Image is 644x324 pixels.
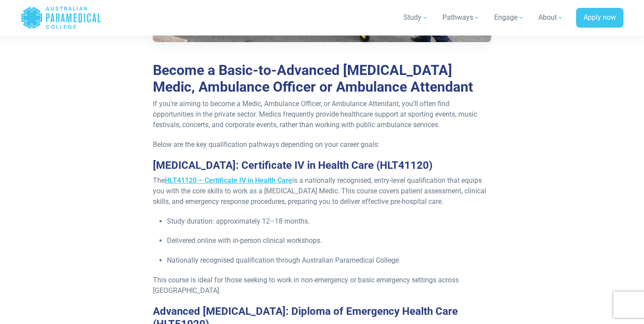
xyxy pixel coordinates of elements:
[153,62,491,96] h2: Become a Basic-to-Advanced [MEDICAL_DATA] Medic, Ambulance Officer or Ambulance Attendant
[165,176,292,185] a: HLT41120 – Certificate IV in Health Care
[398,5,434,30] a: Study
[437,5,485,30] a: Pathways
[167,216,491,227] p: Study duration: approximately 12–18 months.
[576,8,623,28] a: Apply now
[153,139,491,150] p: Below are the key qualification pathways depending on your career goals:
[167,255,491,266] p: Nationally recognised qualification through Australian Paramedical College.
[153,175,491,207] p: The is a nationally recognised, entry-level qualification that equips you with the core skills to...
[489,5,530,30] a: Engage
[21,4,102,32] a: Australian Paramedical College
[153,159,491,172] h3: [MEDICAL_DATA]: Certificate IV in Health Care (HLT41120)
[153,99,491,130] p: If you’re aiming to become a Medic, Ambulance Officer, or Ambulance Attendant, you’ll often find ...
[153,275,491,296] p: This course is ideal for those seeking to work in non-emergency or basic emergency settings acros...
[533,5,569,30] a: About
[167,235,491,246] p: Delivered online with in-person clinical workshops.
